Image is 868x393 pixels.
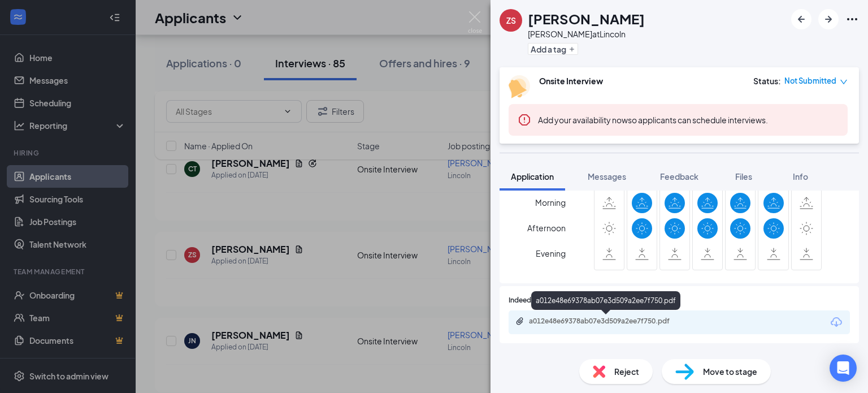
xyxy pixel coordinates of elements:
[511,171,554,182] span: Application
[506,15,516,26] div: ZS
[840,78,848,86] span: down
[818,9,839,29] button: ArrowRight
[509,295,558,306] span: Indeed Resume
[735,171,752,182] span: Files
[528,43,578,55] button: PlusAdd a tag
[528,28,645,40] div: [PERSON_NAME] at Lincoln
[538,114,628,126] button: Add your availability now
[845,12,859,26] svg: Ellipses
[539,76,603,86] b: Onsite Interview
[531,291,680,310] div: a012e48e69378ab07e3d509a2ee7f750.pdf
[753,75,781,87] div: Status :
[793,171,808,182] span: Info
[830,355,857,382] div: Open Intercom Messenger
[536,243,566,264] span: Evening
[588,171,626,182] span: Messages
[518,113,531,127] svg: Error
[527,218,566,238] span: Afternoon
[791,9,811,29] button: ArrowLeftNew
[795,12,808,26] svg: ArrowLeftNew
[538,115,768,125] span: so applicants can schedule interviews.
[830,316,843,329] svg: Download
[822,12,835,26] svg: ArrowRight
[535,192,566,213] span: Morning
[784,75,836,87] span: Not Submitted
[614,365,639,378] span: Reject
[660,171,698,182] span: Feedback
[528,9,645,28] h1: [PERSON_NAME]
[515,317,524,326] svg: Paperclip
[703,365,757,378] span: Move to stage
[568,46,575,53] svg: Plus
[529,317,687,326] div: a012e48e69378ab07e3d509a2ee7f750.pdf
[515,317,698,327] a: Paperclipa012e48e69378ab07e3d509a2ee7f750.pdf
